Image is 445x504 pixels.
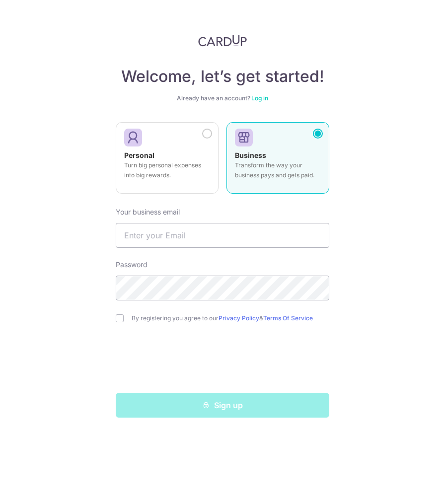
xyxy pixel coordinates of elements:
[132,314,329,322] label: By registering you agree to our &
[116,122,219,200] a: Personal Turn big personal expenses into big rewards.
[116,223,329,248] input: Enter your Email
[198,35,247,47] img: CardUp Logo
[124,151,154,159] strong: Personal
[219,314,259,322] a: Privacy Policy
[251,94,268,102] a: Log in
[116,207,180,217] label: Your business email
[116,260,148,270] label: Password
[226,122,329,200] a: Business Transform the way your business pays and gets paid.
[116,67,329,86] h4: Welcome, let’s get started!
[235,151,266,159] strong: Business
[116,94,329,102] div: Already have an account?
[124,160,210,180] p: Turn big personal expenses into big rewards.
[263,314,313,322] a: Terms Of Service
[147,342,298,381] iframe: reCAPTCHA
[235,160,321,180] p: Transform the way your business pays and gets paid.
